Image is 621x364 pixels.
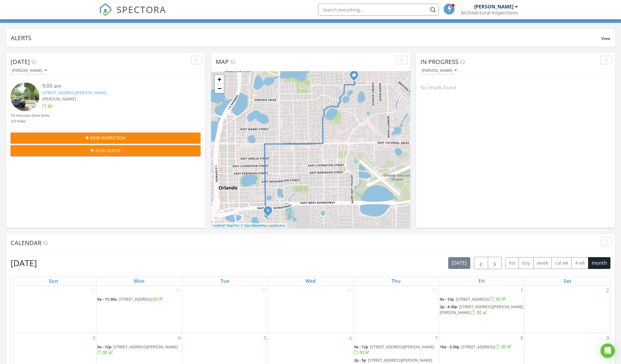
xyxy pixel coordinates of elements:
[571,257,588,269] button: 4 wk
[268,286,353,333] td: Go to July 30, 2025
[440,296,454,302] span: 9a - 12p
[440,296,507,302] a: 9a - 12p [STREET_ADDRESS]
[11,118,49,124] div: 3.9 miles
[260,286,268,295] a: Go to July 29, 2025
[177,333,182,343] a: Go to August 4, 2025
[42,96,76,102] span: [PERSON_NAME]
[268,210,272,214] div: 714 Palmer St, Orlando, FL 32801
[440,344,459,350] span: 10a - 2:30p
[97,344,111,350] span: 9a - 12p
[11,34,601,42] div: Alerts
[456,296,490,302] span: [STREET_ADDRESS]
[600,343,615,358] div: Open Intercom Messenger
[533,257,552,269] button: week
[552,257,572,269] button: cal wk
[440,304,523,315] a: 2p - 4:30p [STREET_ADDRESS][PERSON_NAME][PERSON_NAME]
[96,286,182,333] td: Go to July 28, 2025
[211,223,287,228] div: |
[440,304,457,309] span: 2p - 4:30p
[370,344,434,350] span: [STREET_ADDRESS][PERSON_NAME]
[182,286,268,333] td: Go to July 29, 2025
[11,286,96,333] td: Go to July 27, 2025
[525,286,610,333] td: Go to August 2, 2025
[97,296,164,302] a: 9a - 11:30a [STREET_ADDRESS]
[440,296,524,303] a: 9a - 12p [STREET_ADDRESS]
[354,343,438,356] a: 9a - 12p [STREET_ADDRESS][PERSON_NAME]
[390,277,402,285] a: Thursday
[605,333,610,343] a: Go to August 9, 2025
[368,357,432,363] span: [STREET_ADDRESS][PERSON_NAME]
[174,286,182,295] a: Go to July 28, 2025
[461,344,495,350] span: [STREET_ADDRESS]
[477,277,486,285] a: Friday
[474,257,488,269] button: Previous month
[267,209,269,213] i: 1
[11,239,41,247] span: Calendar
[353,286,439,333] td: Go to July 31, 2025
[519,286,524,295] a: Go to August 1, 2025
[11,82,39,111] img: streetview
[416,79,615,96] div: No results found
[11,257,37,269] h2: [DATE]
[119,296,153,302] span: [STREET_ADDRESS]
[11,58,30,66] span: [DATE]
[215,84,224,93] a: Zoom out
[90,135,126,141] span: New Inspection
[11,67,48,75] button: [PERSON_NAME]
[420,58,459,66] span: In Progress
[601,36,610,41] span: View
[48,277,60,285] a: Sunday
[422,69,457,73] div: [PERSON_NAME]
[431,286,439,295] a: Go to July 31, 2025
[562,277,573,285] a: Saturday
[97,344,178,355] a: 9a - 12p [STREET_ADDRESS][PERSON_NAME]
[448,257,470,269] button: [DATE]
[488,257,502,269] button: Next month
[42,90,107,95] a: [STREET_ADDRESS][PERSON_NAME]
[420,67,458,75] button: [PERSON_NAME]
[91,333,96,343] a: Go to August 3, 2025
[440,303,524,316] a: 2p - 4:30p [STREET_ADDRESS][PERSON_NAME][PERSON_NAME]
[99,3,112,16] img: The Best Home Inspection Software - Spectora
[213,224,223,227] a: Leaflet
[88,286,96,295] a: Go to July 27, 2025
[318,4,439,16] input: Search everything...
[241,224,286,227] a: © OpenStreetMap contributors
[97,343,181,356] a: 9a - 12p [STREET_ADDRESS][PERSON_NAME]
[461,10,518,16] div: Architectural Inspections
[354,75,358,78] div: 1818 Northwood Terrace, Winterpark Fl 32789
[42,82,185,90] div: 9:00 am
[505,257,519,269] button: list
[345,286,353,295] a: Go to July 30, 2025
[440,343,524,351] a: 10a - 2:30p [STREET_ADDRESS]
[11,145,201,156] button: New Quote
[113,344,178,350] span: [STREET_ADDRESS][PERSON_NAME]
[97,296,117,302] span: 9a - 11:30a
[519,257,534,269] button: day
[354,344,368,350] span: 9a - 12p
[11,133,201,143] button: New Inspection
[605,286,610,295] a: Go to August 2, 2025
[219,277,230,285] a: Tuesday
[439,286,524,333] td: Go to August 1, 2025
[434,333,439,343] a: Go to August 7, 2025
[99,8,166,21] a: SPECTORA
[117,3,166,16] span: SPECTORA
[440,344,512,350] a: 10a - 2:30p [STREET_ADDRESS]
[588,257,610,269] button: month
[11,113,49,118] div: 10 minutes drive time
[440,304,523,315] span: [STREET_ADDRESS][PERSON_NAME][PERSON_NAME]
[354,344,434,355] a: 9a - 12p [STREET_ADDRESS][PERSON_NAME]
[11,82,201,124] a: 9:00 am [STREET_ADDRESS][PERSON_NAME] [PERSON_NAME] 10 minutes drive time 3.9 miles
[216,58,229,66] span: Map
[97,296,181,303] a: 9a - 11:30a [STREET_ADDRESS]
[304,277,317,285] a: Wednesday
[262,333,268,343] a: Go to August 5, 2025
[12,69,47,73] div: [PERSON_NAME]
[474,4,513,10] div: [PERSON_NAME]
[133,277,146,285] a: Monday
[519,333,524,343] a: Go to August 8, 2025
[95,147,121,154] span: New Quote
[224,224,240,227] a: © MapTiler
[354,357,366,363] span: 2p - 5p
